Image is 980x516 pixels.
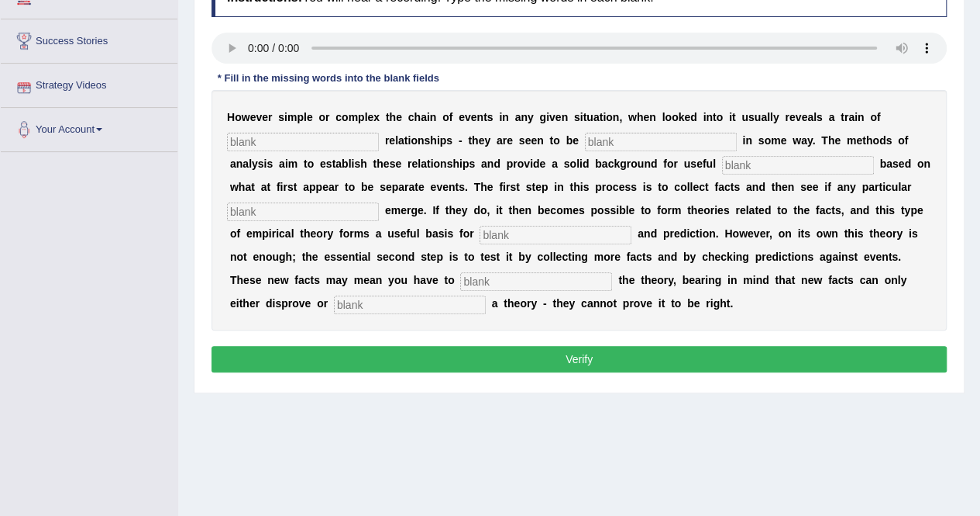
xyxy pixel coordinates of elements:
[483,111,487,123] b: t
[748,111,755,123] b: s
[603,111,606,123] b: i
[649,111,656,123] b: n
[706,111,713,123] b: n
[440,158,447,170] b: n
[524,158,530,170] b: v
[386,111,390,123] b: t
[595,181,602,193] b: p
[465,111,471,123] b: v
[325,111,329,123] b: r
[309,181,316,193] b: p
[607,158,614,170] b: c
[236,158,243,170] b: n
[480,226,631,244] input: blank
[430,181,436,193] b: e
[252,158,258,170] b: y
[455,181,459,193] b: t
[673,158,677,170] b: r
[430,134,437,147] b: h
[442,181,449,193] b: e
[414,181,418,193] b: t
[758,134,765,147] b: s
[755,111,762,123] b: u
[365,111,368,123] b: l
[459,158,462,170] b: i
[452,158,459,170] b: h
[771,134,780,147] b: m
[553,134,560,147] b: o
[367,111,373,123] b: e
[358,111,365,123] b: p
[459,111,465,123] b: e
[383,158,390,170] b: e
[242,158,249,170] b: a
[870,111,877,123] b: o
[631,158,638,170] b: o
[807,134,813,147] b: y
[606,181,613,193] b: o
[385,134,389,147] b: r
[342,158,349,170] b: b
[411,134,418,147] b: o
[690,111,697,123] b: d
[531,134,537,147] b: e
[446,134,452,147] b: s
[745,134,752,147] b: n
[557,181,564,193] b: n
[583,158,590,170] b: d
[392,181,399,193] b: p
[373,111,380,123] b: x
[569,181,573,193] b: t
[614,158,620,170] b: k
[696,158,703,170] b: e
[593,111,600,123] b: a
[427,158,431,170] b: t
[531,181,535,193] b: t
[497,134,503,147] b: a
[472,134,479,147] b: h
[732,111,736,123] b: t
[844,111,848,123] b: r
[268,111,272,123] b: r
[227,111,235,123] b: H
[349,181,356,193] b: o
[663,158,667,170] b: f
[284,111,287,123] b: i
[574,111,580,123] b: s
[813,111,817,123] b: l
[360,158,367,170] b: h
[389,111,396,123] b: h
[854,111,858,123] b: i
[351,158,354,170] b: i
[793,134,801,147] b: w
[421,158,427,170] b: a
[580,111,583,123] b: i
[334,296,486,314] input: blank
[507,134,513,147] b: e
[449,181,456,193] b: n
[684,111,690,123] b: e
[620,158,627,170] b: g
[828,111,834,123] b: a
[585,133,737,151] input: blank
[459,134,462,147] b: -
[251,181,255,193] b: t
[546,111,549,123] b: i
[484,134,490,147] b: y
[411,158,418,170] b: e
[554,181,557,193] b: i
[742,134,745,147] b: i
[431,158,434,170] b: i
[722,156,874,175] input: blank
[579,158,583,170] b: i
[395,158,401,170] b: e
[533,158,540,170] b: d
[879,158,886,170] b: b
[510,181,516,193] b: s
[256,111,262,123] b: v
[600,111,603,123] b: t
[729,111,732,123] b: i
[898,134,905,147] b: o
[230,181,239,193] b: w
[580,181,583,193] b: i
